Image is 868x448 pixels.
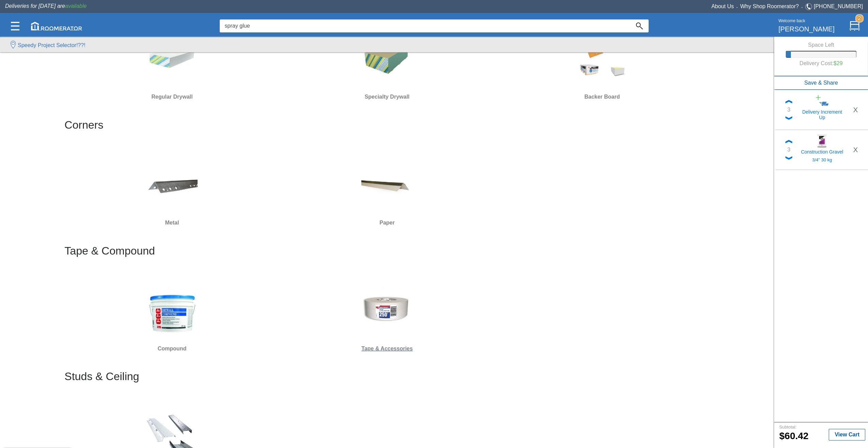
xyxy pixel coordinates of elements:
h6: Tape & Accessories [282,344,492,353]
img: 99900009_sm.jpg [815,94,829,108]
b: View Cart [835,432,859,437]
h2: Studs & Ceiling [64,371,710,388]
a: About Us [711,3,734,9]
h5: Construction Gravel [800,148,844,155]
h6: Regular Drywall [67,92,277,101]
button: Save & Share [774,76,868,90]
img: 10110005_sm.jpg [815,134,829,148]
span: available [65,3,87,9]
button: View Cart [829,429,865,440]
h6: Backer Board [497,92,707,101]
img: roomerator-logo.svg [31,22,82,30]
img: TWall.jpg [361,284,413,335]
a: Specialty Drywall [282,27,492,101]
h6: Paper [282,218,492,227]
button: X [849,144,862,155]
a: Backer Board [497,27,707,101]
a: Compound [67,279,277,353]
span: • [734,6,740,9]
img: Cart.svg [850,21,860,31]
h6: Specialty Drywall [282,92,492,101]
img: Telephone.svg [805,2,814,11]
img: Search_Icon.svg [636,23,643,29]
b: 60.42 [779,431,809,441]
img: MCWall.jpg [146,158,198,209]
h6: Space Left [786,42,856,48]
img: Up_Chevron.png [785,140,792,143]
h5: Delivery Increment Up [800,108,844,120]
img: Up_Chevron.png [785,100,792,103]
a: [PHONE_NUMBER] [814,3,863,9]
a: Paper [282,153,492,227]
label: Speedy Project Selector!??! [18,41,85,49]
h5: 3/4" 30 kg [800,157,844,163]
img: WDWall.jpg [361,32,413,83]
div: 3 [787,146,791,154]
img: tile_backer_413.jpg [577,32,628,83]
span: Deliveries for [DATE] are [5,3,87,9]
label: $29 [834,60,843,67]
strong: 2 [855,14,864,23]
h2: Corners [64,119,710,136]
a: Regular Drywall [67,27,277,101]
h2: Tape & Compound [64,245,710,262]
h6: Compound [67,344,277,353]
img: RDWall.jpg [146,32,198,83]
a: Metal [67,153,277,227]
span: • [799,6,805,9]
input: Search...? [220,19,630,32]
a: Construction Gravel3/4" 30 kg [795,134,849,165]
img: PWall.jpg [361,158,413,209]
div: 3 [787,106,791,114]
a: Why Shop Roomerator? [740,3,799,9]
img: Down_Chevron.png [785,116,792,120]
h6: Delivery Cost: [791,58,851,69]
small: Subtotal: [779,424,797,430]
label: $ [779,431,785,442]
img: CompWall.jpg [146,284,198,335]
button: X [849,104,862,115]
a: Tape & Accessories [282,279,492,353]
a: Delivery Increment Up [795,94,849,126]
h6: Metal [67,218,277,227]
img: Down_Chevron.png [785,156,792,160]
img: Categories.svg [11,22,19,30]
